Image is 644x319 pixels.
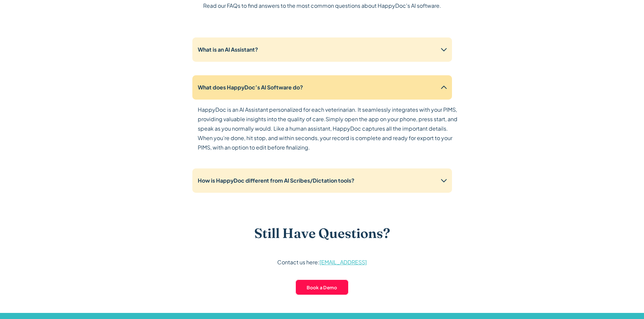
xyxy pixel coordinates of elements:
[203,1,441,10] p: Read our FAQs to find answers to the most common questions about HappyDoc's AI software.
[198,46,258,53] strong: What is an AI Assistant?
[295,279,349,295] a: Book a Demo
[198,105,457,152] p: HappyDoc is an AI Assistant personalized for each veterinarian. It seamlessly integrates with you...
[198,84,303,91] strong: What does HappyDoc’s AI Software do?
[277,258,367,267] p: Contact us here:
[198,177,354,184] strong: How is HappyDoc different from AI Scribes/Dictation tools?
[319,259,367,266] a: [EMAIL_ADDRESS]
[254,225,390,241] h3: Still Have Questions?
